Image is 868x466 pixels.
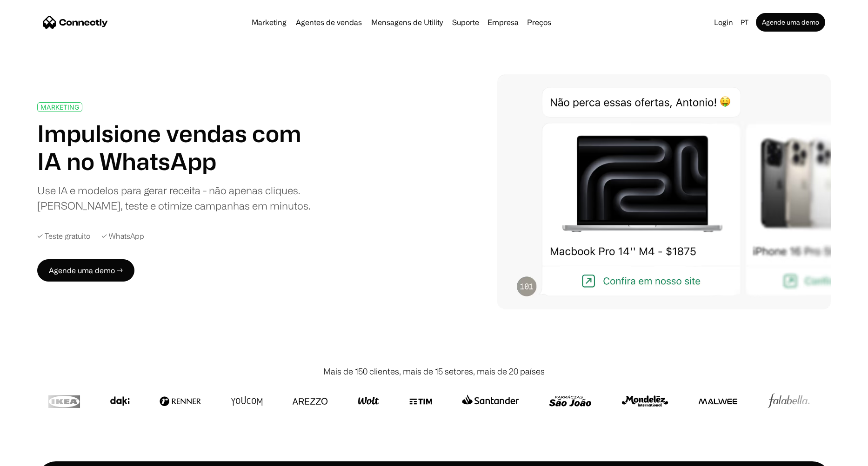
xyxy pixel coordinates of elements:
[37,183,325,213] div: Use IA e modelos para gerar receita - não apenas cliques. [PERSON_NAME], teste e otimize campanha...
[485,16,521,29] div: Empresa
[710,16,737,29] a: Login
[323,365,545,378] div: Mais de 150 clientes, mais de 15 setores, mais de 20 países
[19,450,56,463] ul: Language list
[101,232,144,241] div: ✓ WhatsApp
[292,19,366,26] a: Agentes de vendas
[248,19,290,26] a: Marketing
[37,259,134,282] a: Agende uma demo →
[43,15,108,29] a: home
[487,16,519,29] div: Empresa
[37,119,325,175] h1: Impulsione vendas com IA no WhatsApp
[737,16,754,29] div: pt
[40,104,79,111] div: MARKETING
[756,13,825,32] a: Agende uma demo
[523,19,555,26] a: Preços
[741,16,748,29] div: pt
[9,449,56,463] aside: Language selected: Português (Brasil)
[37,232,90,241] div: ✓ Teste gratuito
[448,19,483,26] a: Suporte
[367,19,447,26] a: Mensagens de Utility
